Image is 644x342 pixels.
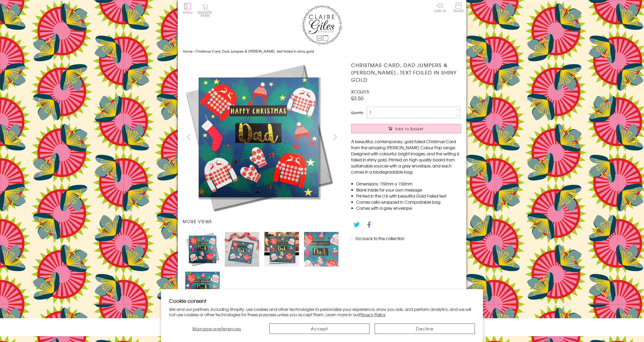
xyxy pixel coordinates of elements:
li: Carousel Page 3 [262,229,301,269]
span: › [193,49,194,54]
p: We and our partners, including Shopify, use cookies and other technologies to personalize your ex... [169,307,475,317]
li: Carousel Page 4 [301,229,341,269]
li: Comes with a grey envelope [356,205,461,211]
li: Carousel Page 2 [222,229,262,269]
span: XCOL015 [351,89,369,95]
img: Christmas Card, Dad Jumpers & Mittens, text foiled in shiny gold [341,61,493,213]
button: prev [183,131,194,143]
button: Basket0 items [198,4,212,17]
a: Log In [434,3,446,12]
a: Go back to the collection [355,235,405,241]
li: Dimensions: 150mm x 150mm [356,181,461,187]
button: next [330,131,341,143]
li: Carousel Page 1 (Current Slide) [183,229,222,269]
a: Privacy Policy [359,311,386,317]
button: Add to Basket [351,124,461,133]
h2: Cookie consent [169,297,475,304]
h1: Christmas Card, Dad Jumpers & [PERSON_NAME], text foiled in shiny gold [351,61,461,83]
a: Home [183,49,192,54]
img: Claire Giles Greetings Cards [302,5,342,45]
h3: More views [183,218,341,224]
span: Manage preferences [192,326,241,332]
span: Menu [183,10,193,15]
span: Trade [453,3,464,12]
button: Manage preferences [169,324,264,334]
img: Christmas Card, Dad Jumpers & Mittens, text foiled in shiny gold [264,232,299,266]
li: Comes cello wrapped in Compostable bag [356,199,461,205]
span: 0 items [200,10,212,18]
ul: Carousel Pagination [183,229,341,308]
span: Christmas Card, Dad Jumpers & [PERSON_NAME], text foiled in shiny gold [195,49,314,54]
img: Christmas Card, Dad Jumpers & Mittens, text foiled in shiny gold [185,272,220,306]
span: Add to Basket [395,126,424,131]
li: Blank inside for your own message [356,187,461,193]
button: Accept [269,324,370,334]
p: A beautiful, contemporary, gold foiled Christmas Card from the amazing [PERSON_NAME] Colour Pop r... [351,138,461,175]
img: Christmas Card, Dad Jumpers & Mittens, text foiled in shiny gold [185,232,220,266]
button: Menu [183,3,193,14]
nav: breadcrumbs [183,46,461,57]
span: £3.50 [351,95,364,102]
img: Christmas Card, Dad Jumpers & Mittens, text foiled in shiny gold [304,232,338,266]
li: Carousel Page 5 [183,269,222,309]
img: Christmas Card, Dad Jumpers & Mittens, text foiled in shiny gold [183,61,335,213]
li: Printed in the U.K with beautiful Gold Foiled text [356,193,461,199]
label: Quantity [351,110,363,115]
a: Trade [453,3,464,13]
button: Decline [375,324,475,334]
img: Christmas Card, Dad Jumpers & Mittens, text foiled in shiny gold [225,232,259,266]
